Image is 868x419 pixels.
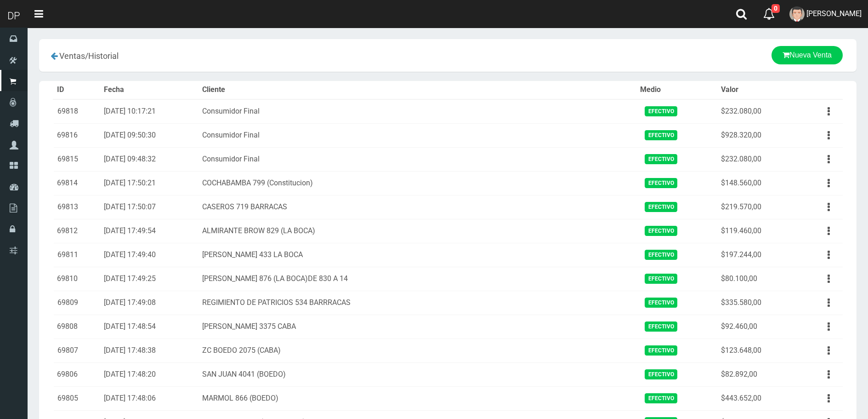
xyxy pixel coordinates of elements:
td: CASEROS 719 BARRACAS [199,195,637,219]
span: 0 [772,4,780,13]
td: 69814 [53,171,100,195]
td: 69810 [53,267,100,291]
td: [DATE] 10:17:21 [100,99,198,124]
td: $335.580,00 [717,291,796,315]
span: Efectivo [645,250,677,259]
a: Nueva Venta [772,46,843,64]
span: Efectivo [645,393,677,403]
td: [DATE] 09:48:32 [100,147,198,171]
td: SAN JUAN 4041 (BOEDO) [199,362,637,386]
span: Efectivo [645,345,677,355]
td: 69805 [53,386,100,410]
td: $928.320,00 [717,123,796,147]
td: [DATE] 17:48:06 [100,386,198,410]
td: 69811 [53,243,100,267]
span: Ventas [59,51,85,61]
td: $232.080,00 [717,99,796,124]
th: Cliente [199,81,637,99]
span: Historial [88,51,119,61]
span: Efectivo [645,226,677,235]
td: 69807 [53,339,100,362]
div: / [46,46,314,65]
span: Efectivo [645,202,677,212]
span: Efectivo [645,274,677,283]
td: 69818 [53,99,100,124]
td: 69816 [53,123,100,147]
td: Consumidor Final [199,147,637,171]
th: Fecha [100,81,198,99]
td: [DATE] 17:48:54 [100,315,198,339]
td: [DATE] 17:49:25 [100,267,198,291]
td: ZC BOEDO 2075 (CABA) [199,339,637,362]
td: 69806 [53,362,100,386]
th: Valor [717,81,796,99]
td: [DATE] 17:50:21 [100,171,198,195]
td: [DATE] 17:48:38 [100,339,198,362]
td: $92.460,00 [717,315,796,339]
td: [DATE] 17:50:07 [100,195,198,219]
td: $119.460,00 [717,219,796,243]
td: Consumidor Final [199,99,637,124]
td: MARMOL 866 (BOEDO) [199,386,637,410]
td: Consumidor Final [199,123,637,147]
td: REGIMIENTO DE PATRICIOS 534 BARRRACAS [199,291,637,315]
td: $232.080,00 [717,147,796,171]
img: User Image [789,6,805,22]
span: Efectivo [645,154,677,164]
th: Medio [636,81,717,99]
td: [PERSON_NAME] 876 (LA BOCA)DE 830 A 14 [199,267,637,291]
td: 69815 [53,147,100,171]
td: [PERSON_NAME] 433 LA BOCA [199,243,637,267]
td: 69809 [53,291,100,315]
td: $82.892,00 [717,362,796,386]
td: 69808 [53,315,100,339]
th: ID [53,81,100,99]
span: Efectivo [645,178,677,188]
span: Efectivo [645,298,677,307]
td: $80.100,00 [717,267,796,291]
span: Efectivo [645,369,677,379]
td: 69813 [53,195,100,219]
td: $219.570,00 [717,195,796,219]
td: ALMIRANTE BROW 829 (LA BOCA) [199,219,637,243]
span: Efectivo [645,321,677,331]
td: 69812 [53,219,100,243]
td: [DATE] 09:50:30 [100,123,198,147]
td: [PERSON_NAME] 3375 CABA [199,315,637,339]
td: COCHABAMBA 799 (Constitucion) [199,171,637,195]
td: [DATE] 17:49:54 [100,219,198,243]
span: Efectivo [645,106,677,116]
td: $443.652,00 [717,386,796,410]
td: $148.560,00 [717,171,796,195]
td: [DATE] 17:49:08 [100,291,198,315]
td: [DATE] 17:49:40 [100,243,198,267]
td: $123.648,00 [717,339,796,362]
td: $197.244,00 [717,243,796,267]
span: Efectivo [645,130,677,140]
td: [DATE] 17:48:20 [100,362,198,386]
span: [PERSON_NAME] [806,9,862,18]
